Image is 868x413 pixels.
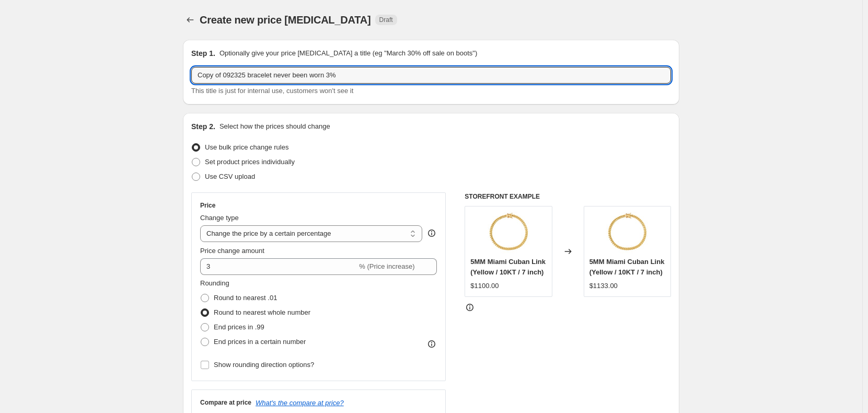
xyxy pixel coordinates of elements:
[214,308,310,316] span: Round to nearest whole number
[200,214,239,222] span: Change type
[200,201,215,210] h3: Price
[379,16,393,24] span: Draft
[219,121,330,132] p: Select how the prices should change
[191,121,215,132] h2: Step 2.
[191,87,353,95] span: This title is just for internal use, customers won't see it
[589,258,665,276] span: 5MM Miami Cuban Link (Yellow / 10KT / 7 inch)
[214,361,314,369] span: Show rounding direction options?
[470,258,546,276] span: 5MM Miami Cuban Link (Yellow / 10KT / 7 inch)
[214,323,264,331] span: End prices in .99
[606,212,648,254] img: MIAMI5MM_c611d693-d752-4eaf-8cdc-58993760fee7_80x.jpg
[426,228,437,238] div: help
[183,13,198,27] button: Price change jobs
[191,48,215,59] h2: Step 1.
[219,48,477,59] p: Optionally give your price [MEDICAL_DATA] a title (eg "March 30% off sale on boots")
[589,281,618,291] div: $1133.00
[214,294,277,302] span: Round to nearest .01
[200,14,371,26] span: Create new price [MEDICAL_DATA]
[191,67,671,84] input: 30% off holiday sale
[200,258,357,275] input: -15
[205,143,288,151] span: Use bulk price change rules
[205,173,255,180] span: Use CSV upload
[488,212,529,254] img: MIAMI5MM_c611d693-d752-4eaf-8cdc-58993760fee7_80x.jpg
[200,247,264,255] span: Price change amount
[214,338,306,346] span: End prices in a certain number
[200,398,251,407] h3: Compare at price
[470,281,499,291] div: $1100.00
[359,262,414,270] span: % (Price increase)
[256,399,344,407] button: What's the compare at price?
[465,192,671,201] h6: STOREFRONT EXAMPLE
[200,279,229,287] span: Rounding
[205,158,295,166] span: Set product prices individually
